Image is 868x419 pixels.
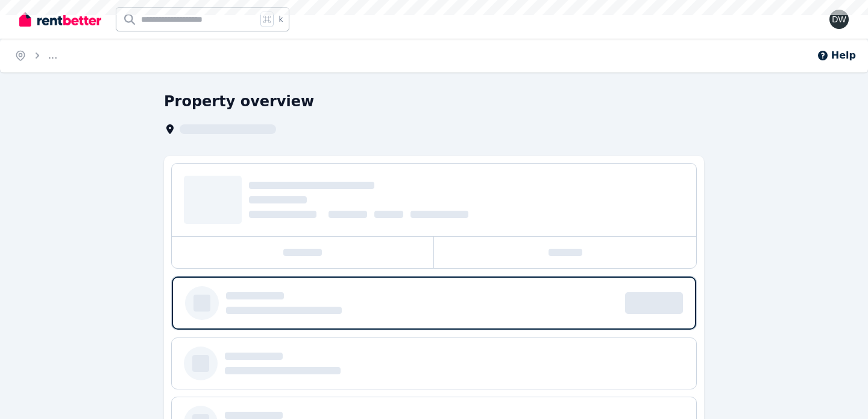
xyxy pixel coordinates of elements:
span: ... [48,50,57,61]
h1: Property overview [164,92,314,111]
span: k [278,14,283,24]
button: Help [817,48,856,63]
img: Dr Munib Waters [829,10,849,29]
img: RentBetter [19,10,101,28]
